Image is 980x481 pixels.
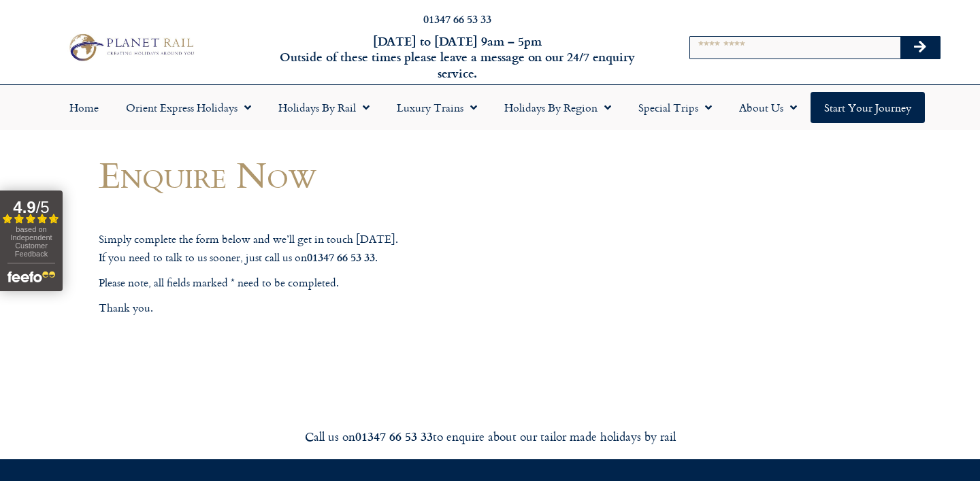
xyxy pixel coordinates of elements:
[355,427,433,445] strong: 01347 66 53 33
[7,92,973,123] nav: Menu
[56,92,112,123] a: Home
[625,92,725,123] a: Special Trips
[265,92,383,123] a: Holidays by Rail
[109,429,871,444] div: Call us on to enquire about our tailor made holidays by rail
[423,11,491,27] a: 01347 66 53 33
[99,231,609,266] p: Simply complete the form below and we’ll get in touch [DATE]. If you need to talk to us sooner, j...
[265,33,650,81] h6: [DATE] to [DATE] 9am – 5pm Outside of these times please leave a message on our 24/7 enquiry serv...
[307,249,375,265] strong: 01347 66 53 33
[900,37,940,59] button: Search
[64,31,198,63] img: Planet Rail Train Holidays Logo
[112,92,265,123] a: Orient Express Holidays
[99,274,609,292] p: Please note, all fields marked * need to be completed.
[99,299,609,317] p: Thank you.
[383,92,491,123] a: Luxury Trains
[811,92,925,123] a: Start your Journey
[491,92,625,123] a: Holidays by Region
[725,92,811,123] a: About Us
[99,154,609,195] h1: Enquire Now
